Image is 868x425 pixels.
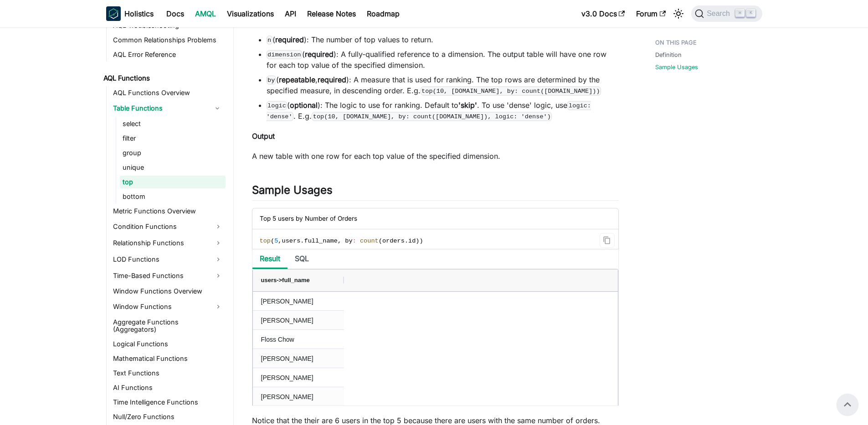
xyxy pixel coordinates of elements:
a: Visualizations [221,6,279,21]
span: : [353,238,356,244]
button: Switch between dark and light mode (currently light mode) [671,6,686,21]
a: AQL Functions [101,72,226,85]
a: AMQL [190,6,221,21]
a: Metric Functions Overview [110,205,226,218]
a: filter [120,132,226,145]
p: A new table with one row for each top value of the specified dimension. [252,151,619,162]
span: , [338,238,341,244]
button: Search (Command+K) [691,5,762,22]
a: Common Relationships Problems [110,34,226,46]
a: Relationship Functions [110,236,226,250]
div: [PERSON_NAME] [253,368,344,387]
div: [PERSON_NAME] [253,311,344,329]
li: ( ): The logic to use for ranking. Default to . To use 'dense' logic, use . E.g. [267,100,619,121]
a: v3.0 Docs [576,6,631,21]
span: ) [420,238,423,244]
code: top(10, [DOMAIN_NAME], by: count([DOMAIN_NAME])) [421,86,601,96]
li: Result [252,249,288,269]
span: , [278,238,282,244]
span: full_name [304,238,337,244]
li: ( ): A fully-qualified reference to a dimension. The output table will have one row for each top ... [267,49,619,71]
a: Roadmap [361,6,405,21]
span: id [408,238,416,244]
span: users [282,238,301,244]
strong: repeatable [279,75,315,84]
a: Window Functions Overview [110,285,226,298]
strong: required [275,35,304,44]
a: LOD Functions [110,252,226,267]
code: n [267,35,272,45]
div: [PERSON_NAME] [253,292,344,310]
a: API [279,6,302,21]
a: group [120,147,226,159]
a: unique [120,161,226,174]
span: ) [416,238,419,244]
a: Aggregate Functions (Aggregators) [110,316,226,336]
a: Forum [631,6,671,21]
code: by [267,76,277,85]
a: Logical Functions [110,338,226,350]
strong: Output [252,132,275,141]
strong: optional [290,101,318,110]
h2: Sample Usages [252,183,619,201]
img: Holistics [106,6,121,21]
code: top(10, [DOMAIN_NAME], by: count([DOMAIN_NAME]), logic: 'dense') [312,112,552,121]
a: Release Notes [302,6,361,21]
strong: 'skip' [458,101,477,110]
b: Holistics [124,8,154,19]
button: Copy code to clipboard [600,233,615,248]
a: Window Functions [110,299,226,314]
li: SQL [288,249,316,269]
code: logic [267,101,288,110]
a: AQL Error Reference [110,48,226,61]
span: . [405,238,408,244]
span: ( [271,238,274,244]
span: by [345,238,352,244]
kbd: K [746,9,755,17]
button: Scroll back to top [837,394,858,415]
a: Time Intelligence Functions [110,396,226,409]
span: orders [382,238,405,244]
a: Definition [655,51,682,59]
a: Condition Functions [110,219,226,234]
div: [PERSON_NAME] [253,349,344,368]
li: ( ): The number of top values to return. [267,34,619,45]
strong: required [318,75,346,84]
div: Floss Chow [253,330,344,349]
a: Mathematical Functions [110,352,226,365]
div: [PERSON_NAME] [253,387,344,406]
a: AI Functions [110,381,226,394]
span: Search [704,10,735,18]
span: ( [379,238,382,244]
span: top [260,238,271,244]
div: Top 5 users by Number of Orders [252,208,618,229]
span: count [360,238,379,244]
a: top [120,176,226,188]
code: dimension [267,50,303,59]
a: Docs [161,6,190,21]
strong: required [305,50,334,59]
a: select [120,117,226,130]
span: 5 [274,238,278,244]
button: Collapse sidebar category 'Table Functions' [209,101,226,116]
a: Text Functions [110,367,226,379]
a: Time-Based Functions [110,268,226,283]
span: users->full_name [261,277,310,283]
a: Null/Zero Functions [110,410,226,423]
kbd: ⌘ [735,9,745,17]
a: bottom [120,190,226,203]
a: Sample Usages [655,63,698,71]
a: Table Functions [110,101,209,116]
a: AQL Functions Overview [110,86,226,99]
li: ( , ): A measure that is used for ranking. The top rows are determined by the specified measure, ... [267,74,619,96]
a: HolisticsHolistics [106,6,154,21]
span: . [300,238,304,244]
nav: Docs sidebar [97,27,234,425]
